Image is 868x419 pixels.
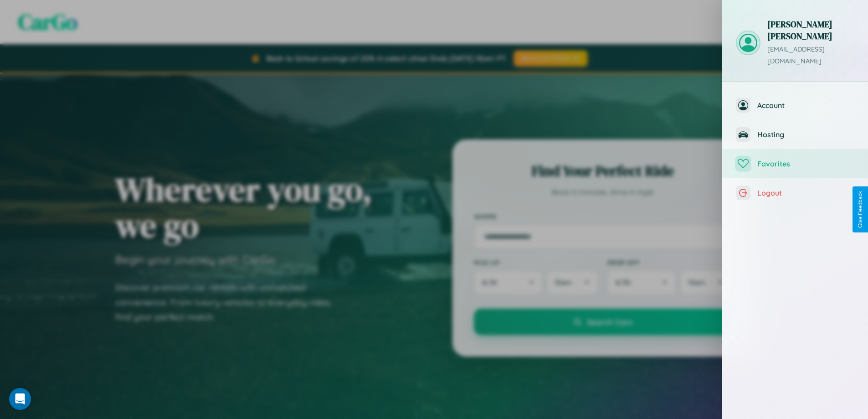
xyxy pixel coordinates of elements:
button: Logout [722,178,868,207]
span: Logout [757,188,854,197]
span: Favorites [757,159,854,168]
span: Hosting [757,130,854,139]
div: Open Intercom Messenger [9,388,31,410]
p: [EMAIL_ADDRESS][DOMAIN_NAME] [767,44,854,67]
div: Give Feedback [857,191,863,228]
button: Hosting [722,120,868,149]
button: Favorites [722,149,868,178]
span: Account [757,101,854,110]
h3: [PERSON_NAME] [PERSON_NAME] [767,18,854,42]
button: Account [722,91,868,120]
